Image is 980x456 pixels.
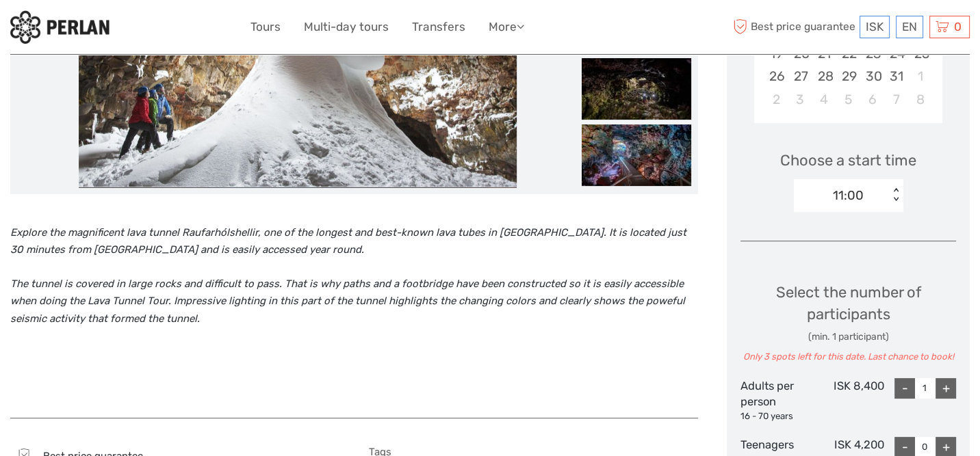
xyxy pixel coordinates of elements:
div: 16 - 70 years [740,410,812,423]
span: Choose a start time [780,150,916,171]
div: Choose Saturday, November 8th, 2025 [908,88,932,111]
i: Explore the magnificent lava tunnel Raufarhólshellir, one of the longest and best-known lava tube... [10,226,686,256]
span: ISK [866,20,884,33]
div: Only 3 spots left for this date. Last chance to book! [740,351,956,364]
div: - [894,378,915,399]
div: Choose Wednesday, November 5th, 2025 [836,88,860,111]
div: Choose Sunday, October 26th, 2025 [764,65,788,88]
div: Choose Monday, October 27th, 2025 [788,65,812,88]
div: + [936,378,956,399]
a: Multi-day tours [304,17,389,37]
div: Select the number of participants [740,282,956,364]
div: 11:00 [833,187,864,204]
a: Tours [250,17,281,37]
a: More [489,17,524,37]
div: Choose Thursday, October 30th, 2025 [860,65,884,88]
div: Choose Friday, October 31st, 2025 [884,65,908,88]
img: 3a4f43def25c4cc9b291d77a3c09a20a_slider_thumbnail.jpg [582,124,691,186]
p: We're away right now. Please check back later! [19,24,155,35]
div: Choose Thursday, November 6th, 2025 [860,88,884,111]
span: Best price guarantee [730,16,857,38]
div: < > [890,188,901,202]
div: Choose Monday, November 3rd, 2025 [788,88,812,111]
div: (min. 1 participant) [740,330,956,344]
div: Adults per person [740,378,812,423]
a: Transfers [412,17,465,37]
img: 15b89df7bff5482e86aa1210767bf1b1_slider_thumbnail.jpg [582,58,691,120]
div: Choose Tuesday, November 4th, 2025 [812,88,836,111]
div: Choose Wednesday, October 29th, 2025 [836,65,860,88]
img: 288-6a22670a-0f57-43d8-a107-52fbc9b92f2c_logo_small.jpg [10,10,109,44]
div: Choose Friday, November 7th, 2025 [884,88,908,111]
div: Choose Sunday, November 2nd, 2025 [764,88,788,111]
div: EN [896,16,923,38]
div: Choose Saturday, November 1st, 2025 [908,65,932,88]
button: Open LiveChat chat widget [157,21,174,38]
span: 0 [952,20,964,33]
div: Choose Tuesday, October 28th, 2025 [812,65,836,88]
i: The tunnel is covered in large rocks and difficult to pass. That is why paths and a footbridge ha... [10,278,685,325]
div: ISK 8,400 [812,378,884,423]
